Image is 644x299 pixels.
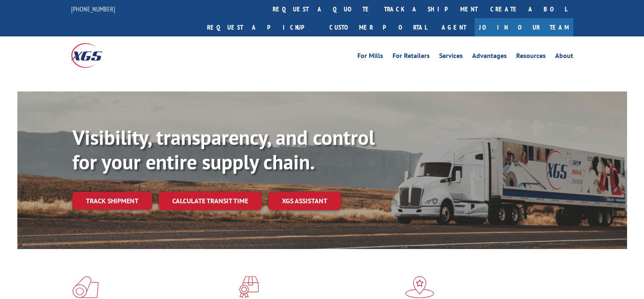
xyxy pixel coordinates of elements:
[555,53,573,62] a: About
[516,53,546,62] a: Resources
[72,276,99,298] img: xgs-icon-total-supply-chain-intelligence-red
[201,18,323,36] a: Request a pickup
[392,53,430,62] a: For Retailers
[475,18,573,36] a: Join Our Team
[472,53,507,62] a: Advantages
[433,18,475,36] a: Agent
[268,192,341,210] a: XGS ASSISTANT
[72,192,152,210] a: Track shipment
[239,276,259,298] img: xgs-icon-focused-on-flooring-red
[71,5,115,13] a: [PHONE_NUMBER]
[439,53,463,62] a: Services
[323,18,433,36] a: Customer Portal
[405,276,434,298] img: xgs-icon-flagship-distribution-model-red
[159,192,262,210] a: Calculate transit time
[72,124,375,175] b: Visibility, transparency, and control for your entire supply chain.
[357,53,383,62] a: For Mills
